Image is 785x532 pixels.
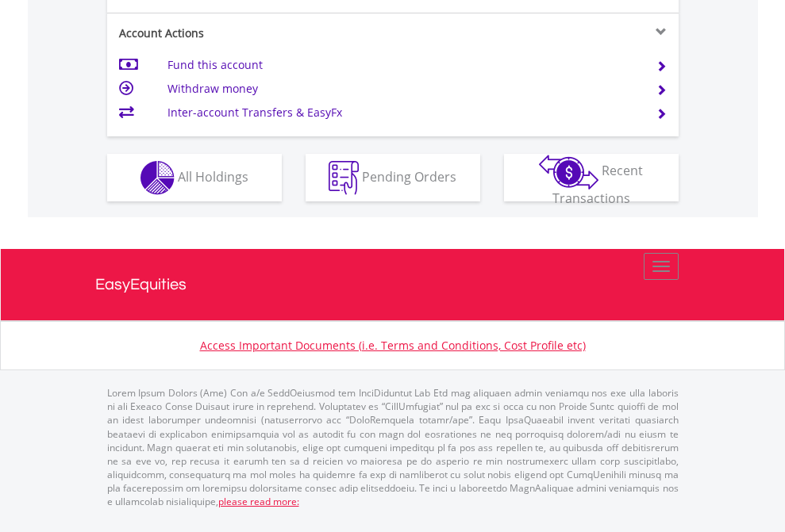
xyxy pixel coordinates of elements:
[167,53,637,77] td: Fund this account
[95,249,691,320] a: EasyEquities
[107,386,679,508] p: Lorem Ipsum Dolors (Ame) Con a/e SeddOeiusmod tem InciDiduntut Lab Etd mag aliquaen admin veniamq...
[140,161,175,195] img: holdings-wht.png
[167,77,637,101] td: Withdraw money
[178,167,248,185] span: All Holdings
[107,154,282,201] button: All Holdings
[504,154,679,201] button: Recent Transactions
[107,25,393,41] div: Account Actions
[362,167,456,185] span: Pending Orders
[200,338,586,353] a: Access Important Documents (i.e. Terms and Conditions, Cost Profile etc)
[306,154,480,201] button: Pending Orders
[329,161,359,195] img: pending_instructions-wht.png
[218,495,299,508] a: please read more:
[539,155,598,189] img: transactions-zar-wht.png
[167,101,637,124] td: Inter-account Transfers & EasyFx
